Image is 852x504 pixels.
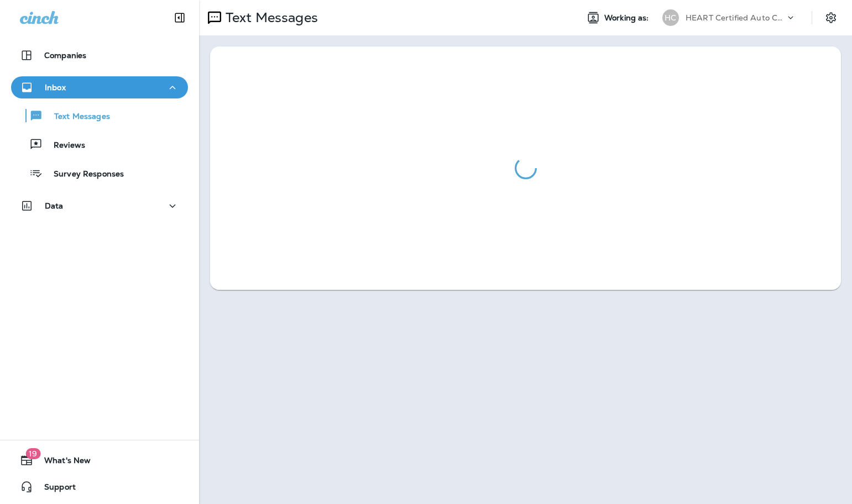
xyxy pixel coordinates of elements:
p: Reviews [43,141,85,151]
p: HEART Certified Auto Care [686,13,785,22]
button: 19What's New [11,449,188,471]
button: Settings [821,8,841,28]
button: Inbox [11,76,188,98]
span: Working as: [604,13,651,23]
button: Data [11,195,188,217]
p: Data [45,201,64,210]
span: 19 [25,448,40,459]
span: What's New [33,456,91,469]
p: Inbox [45,83,66,92]
button: Survey Responses [11,162,188,185]
p: Text Messages [43,112,110,122]
button: Reviews [11,133,188,156]
p: Text Messages [221,9,318,26]
button: Text Messages [11,104,188,127]
span: Support [33,482,76,496]
button: Collapse Sidebar [164,7,195,29]
button: Support [11,476,188,498]
button: Companies [11,44,188,66]
p: Survey Responses [43,169,124,180]
p: Companies [44,51,86,60]
div: HC [662,9,679,26]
